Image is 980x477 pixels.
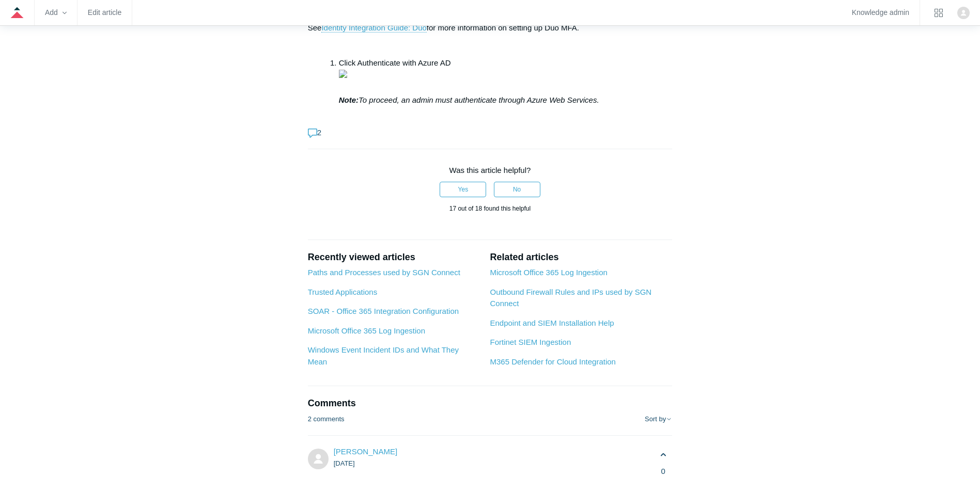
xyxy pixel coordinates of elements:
[449,205,531,212] span: 17 out of 18 found this helpful
[339,96,599,104] em: To proceed, an admin must authenticate through Azure Web Services.
[494,182,540,197] button: This article was not helpful
[654,446,672,464] button: This comment was helpful
[852,10,909,15] a: Knowledge admin
[334,459,355,467] time: 06/07/2021, 09:45
[88,10,121,15] a: Edit article
[308,414,345,424] p: 2 comments
[308,345,459,366] a: Windows Event Incident IDs and What They Mean
[957,7,970,19] zd-hc-trigger: Click your profile icon to open the profile menu
[339,57,673,106] li: Click Authenticate with Azure AD
[490,319,614,327] a: Endpoint and SIEM Installation Help
[334,447,397,456] span: Erwin Geirnaert
[490,288,651,308] a: Outbound Firewall Rules and IPs used by SGN Connect
[308,128,321,137] span: 2
[308,396,673,410] h2: Comments
[308,288,378,296] a: Trusted Applications
[490,357,615,366] a: M365 Defender for Cloud Integration
[339,96,359,104] strong: Note:
[490,268,607,277] a: Microsoft Office 365 Log Ingestion
[308,268,460,277] a: Paths and Processes used by SGN Connect
[339,70,347,78] img: 31285508820755
[645,416,672,423] button: Sort by
[334,447,397,456] a: [PERSON_NAME]
[308,326,425,335] a: Microsoft Office 365 Log Ingestion
[490,250,672,264] h2: Related articles
[490,338,571,346] a: Fortinet SIEM Ingestion
[957,7,970,19] img: user avatar
[440,182,486,197] button: This article was helpful
[308,250,480,264] h2: Recently viewed articles
[321,23,426,33] a: Identity Integration Guide: Duo
[449,166,531,174] span: Was this article helpful?
[308,307,459,315] a: SOAR - Office 365 Integration Configuration
[45,10,67,15] zd-hc-trigger: Add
